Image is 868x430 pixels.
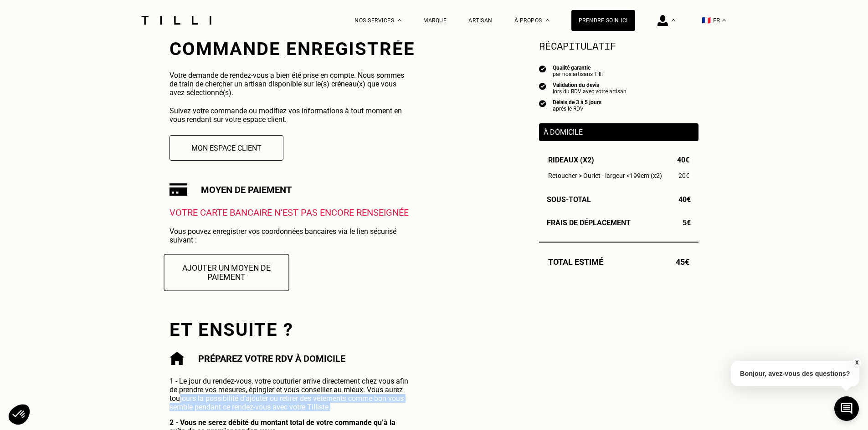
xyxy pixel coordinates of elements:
[678,172,689,179] span: 20€
[702,16,711,25] span: 🇫🇷
[539,99,546,107] img: icon list info
[198,353,345,364] h3: Préparez votre rdv à domicile
[138,16,215,25] img: Logo du service de couturière Tilli
[169,319,415,340] h2: Et ensuite ?
[169,227,412,244] p: Vous pouvez enregistrer vos coordonnées bancaires via le lien sécurisé suivant :
[672,19,675,21] img: Menu déroulant
[169,377,412,411] p: 1 - Le jour du rendez-vous, votre couturier arrive directement chez vous afin de prendre vos mesu...
[468,17,493,24] a: Artisan
[169,352,185,365] img: Commande à domicile
[201,184,292,195] h3: Moyen de paiement
[553,88,627,95] div: lors du RDV avec votre artisan
[169,71,412,97] p: Votre demande de rendez-vous a bien été prise en compte. Nous sommes de train de chercher un arti...
[539,82,546,90] img: icon list info
[539,195,699,204] div: Sous-Total
[423,17,447,24] a: Marque
[548,172,662,179] span: Retoucher > Ourlet - largeur <199cm (x2)
[544,128,694,137] p: À domicile
[539,218,699,227] div: Frais de déplacement
[548,156,594,164] span: Rideaux (x2)
[676,257,689,267] span: 45€
[683,218,691,227] span: 5€
[553,71,603,77] div: par nos artisans Tilli
[169,135,283,161] button: Mon espace client
[852,358,861,368] button: X
[169,183,187,196] img: Carte bancaire
[657,15,668,26] img: icône connexion
[164,254,289,291] button: Ajouter un moyen de paiement
[539,257,699,267] div: Total estimé
[169,207,415,218] p: Votre carte bancaire n‘est pas encore renseignée
[539,38,699,53] section: Récapitulatif
[678,195,691,204] span: 40€
[553,82,627,88] div: Validation du devis
[398,19,401,21] img: Menu déroulant
[169,106,412,124] p: Suivez votre commande ou modifiez vos informations à tout moment en vous rendant sur votre espace...
[722,19,726,21] img: menu déroulant
[553,106,601,112] div: après le RDV
[169,38,415,60] h2: Commande enregistrée
[553,65,603,71] div: Qualité garantie
[677,156,689,164] span: 40€
[571,10,635,31] a: Prendre soin ici
[731,361,859,386] p: Bonjour, avez-vous des questions?
[553,99,601,106] div: Délais de 3 à 5 jours
[546,19,550,21] img: Menu déroulant à propos
[539,65,546,73] img: icon list info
